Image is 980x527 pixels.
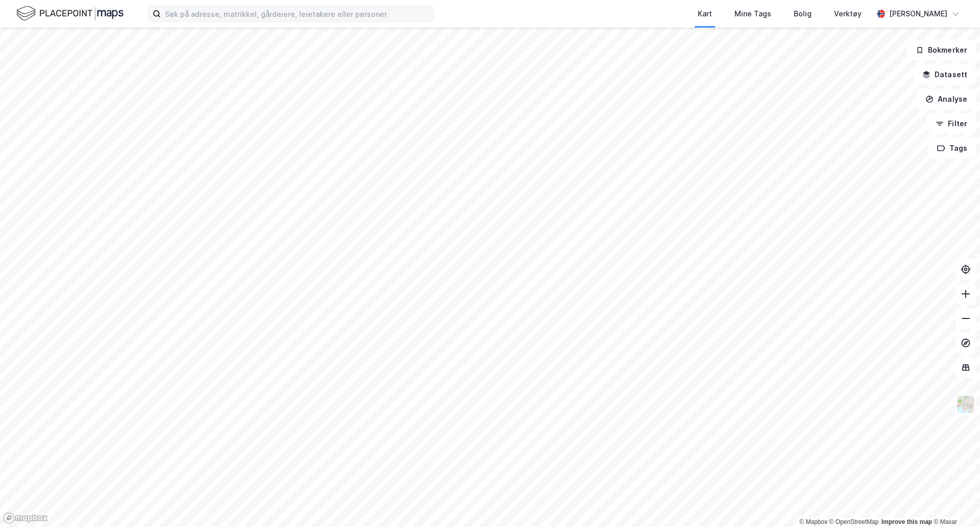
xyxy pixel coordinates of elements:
[914,64,976,85] button: Datasett
[799,518,827,525] a: Mapbox
[929,478,980,527] div: Kontrollprogram for chat
[907,40,976,60] button: Bokmerker
[834,8,862,20] div: Verktøy
[928,138,976,158] button: Tags
[956,395,975,414] img: Z
[829,518,879,525] a: OpenStreetMap
[929,478,980,527] iframe: Chat Widget
[917,89,976,109] button: Analyse
[16,5,124,22] img: logo.f888ab2527a4732fd821a326f86c7f29.svg
[794,8,812,20] div: Bolig
[734,8,771,20] div: Mine Tags
[889,8,947,20] div: [PERSON_NAME]
[927,113,976,134] button: Filter
[3,512,48,524] a: Mapbox homepage
[161,6,433,21] input: Søk på adresse, matrikkel, gårdeiere, leietakere eller personer
[881,518,932,525] a: Improve this map
[698,8,712,20] div: Kart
